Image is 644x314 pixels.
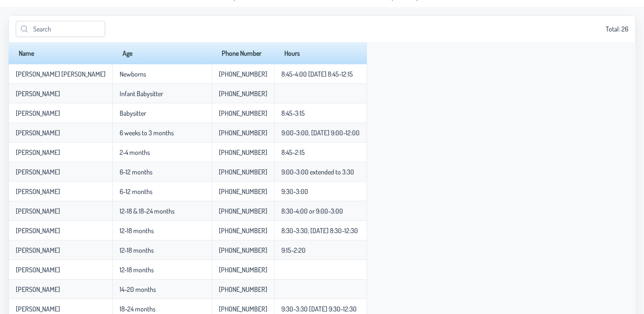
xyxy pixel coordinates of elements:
p-celleditor: Babysitter [120,109,146,117]
p-celleditor: 12-18 months [120,226,154,235]
p-celleditor: 14-20 months [120,285,156,294]
th: Hours [274,42,367,64]
p-celleditor: 2-4 months [120,148,150,157]
p-celleditor: [PERSON_NAME] [16,148,60,157]
th: Age [112,42,212,64]
p-celleditor: 8:45-4:00 [DATE] 8:45-12:15 [281,70,353,78]
p-celleditor: 6-12 months [120,187,152,196]
p-celleditor: [PHONE_NUMBER] [219,305,267,313]
th: Phone Number [212,42,274,64]
input: Search [16,21,105,37]
p-celleditor: [PHONE_NUMBER] [219,265,267,274]
p-celleditor: [PERSON_NAME] [16,187,60,196]
p-celleditor: [PERSON_NAME] [16,109,60,117]
p-celleditor: Newborns [120,70,146,78]
p-celleditor: 9:30-3:00 [281,187,308,196]
p-celleditor: 12-18 months [120,246,154,254]
p-celleditor: [PERSON_NAME] [16,168,60,176]
p-celleditor: [PERSON_NAME] [16,89,60,98]
th: Name [9,42,112,64]
p-celleditor: 9:00-3:00, [DATE] 9:00-12:00 [281,128,360,137]
p-celleditor: 18-24 months [120,305,155,313]
p-celleditor: [PERSON_NAME] [16,285,60,294]
p-celleditor: 12-18 months [120,265,154,274]
p-celleditor: [PERSON_NAME] [16,207,60,215]
p-celleditor: 9:30-3:30 [DATE] 9:30-12:30 [281,305,357,313]
p-celleditor: [PHONE_NUMBER] [219,207,267,215]
p-celleditor: [PHONE_NUMBER] [219,89,267,98]
p-celleditor: 8:45-2:15 [281,148,305,157]
p-celleditor: 8:45-3:15 [281,109,305,117]
p-celleditor: [PERSON_NAME] [16,246,60,254]
p-celleditor: [PHONE_NUMBER] [219,109,267,117]
p-celleditor: Infant Babysitter [120,89,163,98]
p-celleditor: [PHONE_NUMBER] [219,187,267,196]
p-celleditor: 8:30-4:00 or 9:00-3:00 [281,207,343,215]
p-celleditor: 6-12 months [120,168,152,176]
p-celleditor: 8:30-3:30, [DATE] 8:30-12:30 [281,226,358,235]
p-celleditor: [PERSON_NAME] [16,305,60,313]
p-celleditor: [PHONE_NUMBER] [219,148,267,157]
p-celleditor: [PERSON_NAME] [16,226,60,235]
p-celleditor: [PHONE_NUMBER] [219,246,267,254]
p-celleditor: 12-18 & 18-24 months [120,207,175,215]
p-celleditor: [PERSON_NAME] [16,128,60,137]
p-celleditor: [PHONE_NUMBER] [219,285,267,294]
div: Total: 26 [16,21,628,37]
p-celleditor: [PERSON_NAME] [16,265,60,274]
p-celleditor: [PHONE_NUMBER] [219,70,267,78]
p-celleditor: [PHONE_NUMBER] [219,128,267,137]
p-celleditor: 6 weeks to 3 months [120,128,174,137]
p-celleditor: 9:15-2:20 [281,246,306,254]
p-celleditor: [PHONE_NUMBER] [219,226,267,235]
p-celleditor: [PHONE_NUMBER] [219,168,267,176]
p-celleditor: [PERSON_NAME] [PERSON_NAME] [16,70,106,78]
p-celleditor: 9:00-3:00 extended to 3:30 [281,168,354,176]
